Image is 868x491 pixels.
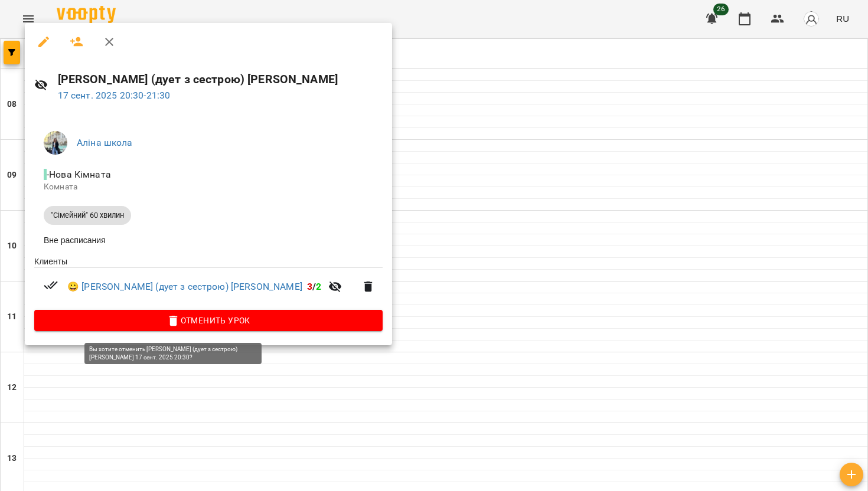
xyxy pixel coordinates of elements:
[34,256,383,310] ul: Клиенты
[44,131,67,155] img: 1f8115e2c8cf00622694f9049d3443f7.jpg
[58,90,171,101] a: 17 сент. 2025 20:30-21:30
[44,313,373,328] span: Отменить Урок
[44,210,131,221] span: "Сімейний" 60 хвилин
[316,281,321,292] span: 2
[77,137,133,148] a: Аліна школа
[58,70,383,89] h6: [PERSON_NAME] (дует з сестрою) [PERSON_NAME]
[307,281,312,292] span: 3
[34,310,383,331] button: Отменить Урок
[307,281,321,292] b: /
[44,278,58,292] svg: Визит оплачен
[34,230,383,251] li: Вне расписания
[44,169,113,180] span: - Нова Кімната
[44,181,373,193] p: Комната
[67,280,302,294] a: 😀 [PERSON_NAME] (дует з сестрою) [PERSON_NAME]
